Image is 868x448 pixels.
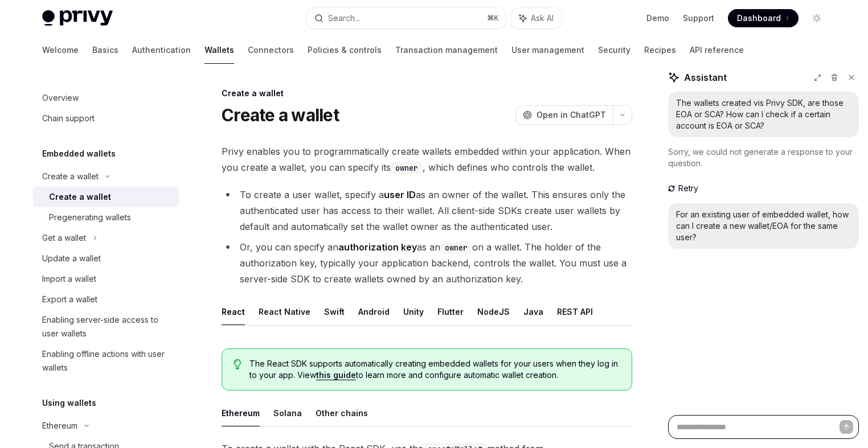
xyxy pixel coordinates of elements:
a: Create a wallet [33,187,179,207]
span: Assistant [684,71,727,84]
a: Enabling server-side access to user wallets [33,310,179,344]
button: Ask AI [511,8,562,28]
div: Update a wallet [42,252,101,265]
code: owner [391,162,423,174]
span: ⌘ K [487,14,499,23]
a: Policies & controls [308,36,382,64]
div: Overview [42,91,79,105]
a: Transaction management [395,36,498,64]
button: NodeJS [477,298,510,325]
a: Pregenerating wallets [33,207,179,228]
div: Export a wallet [42,293,97,306]
button: React [222,298,245,325]
a: Demo [646,13,669,24]
div: Search... [328,11,360,25]
div: Get a wallet [42,231,86,245]
strong: authorization key [338,241,417,253]
button: Toggle dark mode [808,9,826,27]
a: Import a wallet [33,269,179,289]
div: Import a wallet [42,272,96,286]
a: Enabling offline actions with user wallets [33,344,179,378]
h1: Create a wallet [222,105,339,125]
a: Welcome [42,36,79,64]
svg: Tip [234,359,241,369]
button: React Native [259,298,310,325]
a: this guide [316,370,356,380]
a: Update a wallet [33,248,179,269]
span: Dashboard [737,13,781,24]
li: To create a user wallet, specify a as an owner of the wallet. This ensures only the authenticated... [222,187,632,235]
span: Retry [676,183,701,194]
button: Search...⌘K [306,8,506,28]
span: Sorry, we could not generate a response to your question. [668,147,853,168]
span: The React SDK supports automatically creating embedded wallets for your users when they log in to... [249,358,620,381]
div: Chain support [42,112,95,125]
a: Security [598,36,630,64]
div: The wallets created vis Privy SDK, are those EOA or SCA? How can I check if a certain account is ... [676,97,851,131]
a: Support [683,13,714,24]
button: Flutter [437,298,464,325]
button: Send message [840,420,853,434]
a: API reference [690,36,744,64]
div: Create a wallet [42,170,99,183]
button: Swift [324,298,345,325]
li: Or, you can specify an as an on a wallet. The holder of the authorization key, typically your app... [222,239,632,287]
button: REST API [557,298,593,325]
button: Unity [403,298,424,325]
button: Other chains [316,400,368,426]
a: Authentication [132,36,191,64]
a: Chain support [33,108,179,129]
button: Solana [273,400,302,426]
button: Android [358,298,390,325]
div: Create a wallet [49,190,111,204]
div: Ethereum [42,419,77,433]
a: Overview [33,88,179,108]
a: Wallets [204,36,234,64]
a: User management [511,36,584,64]
h5: Using wallets [42,396,96,410]
button: Open in ChatGPT [515,105,613,125]
strong: user ID [384,189,416,200]
img: light logo [42,10,113,26]
h5: Embedded wallets [42,147,116,161]
div: For an existing user of embedded wallet, how can I create a new wallet/EOA for the same user? [676,209,851,243]
div: Enabling server-side access to user wallets [42,313,172,340]
span: Ask AI [531,13,554,24]
button: Java [523,298,543,325]
code: owner [440,241,472,254]
a: Basics [92,36,118,64]
button: Ethereum [222,400,260,426]
div: Create a wallet [222,88,632,99]
a: Connectors [248,36,294,64]
button: Retry [668,183,701,194]
a: Dashboard [728,9,799,27]
a: Export a wallet [33,289,179,310]
span: Open in ChatGPT [537,109,606,121]
div: Enabling offline actions with user wallets [42,347,172,375]
span: Privy enables you to programmatically create wallets embedded within your application. When you c... [222,143,632,175]
div: Pregenerating wallets [49,211,131,224]
a: Recipes [644,36,676,64]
